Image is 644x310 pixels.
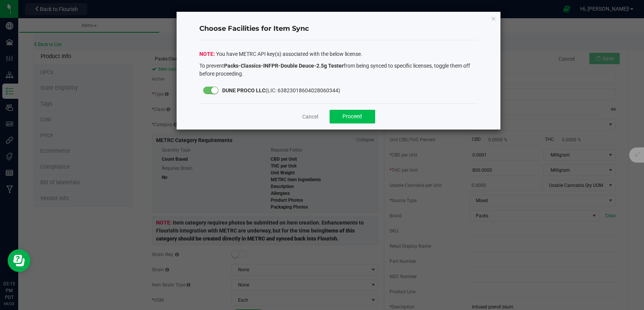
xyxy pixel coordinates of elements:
a: Cancel [302,113,318,120]
div: You have METRC API key(s) associated with the below license. [199,50,478,80]
span: Proceed [343,113,362,119]
iframe: Resource center [8,249,30,272]
strong: Packs-Classics-INFPR-Double Deuce-2.5g Tester [224,63,344,69]
strong: DUNE PROCO LLC [222,87,265,93]
h4: Choose Facilities for Item Sync [199,24,478,34]
button: Close modal [491,14,496,23]
span: (LIC: 63823018604028060344) [222,87,340,93]
p: To prevent from being synced to specific licenses, toggle them off before proceeding. [199,62,478,78]
button: Proceed [330,110,375,123]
